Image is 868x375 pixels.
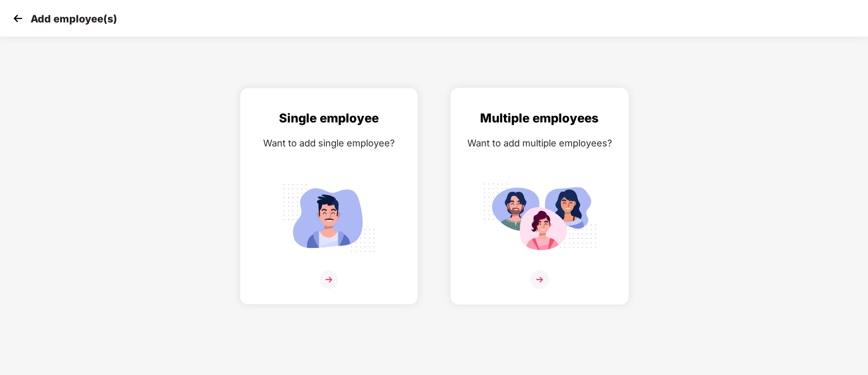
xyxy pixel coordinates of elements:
div: Want to add single employee? [250,136,407,151]
img: svg+xml;base64,PHN2ZyB4bWxucz0iaHR0cDovL3d3dy53My5vcmcvMjAwMC9zdmciIGlkPSJTaW5nbGVfZW1wbG95ZWUiIH... [272,178,386,258]
div: Multiple employees [461,109,618,128]
div: Want to add multiple employees? [461,136,618,151]
img: svg+xml;base64,PHN2ZyB4bWxucz0iaHR0cDovL3d3dy53My5vcmcvMjAwMC9zdmciIHdpZHRoPSIzNiIgaGVpZ2h0PSIzNi... [320,270,338,289]
img: svg+xml;base64,PHN2ZyB4bWxucz0iaHR0cDovL3d3dy53My5vcmcvMjAwMC9zdmciIHdpZHRoPSIzMCIgaGVpZ2h0PSIzMC... [10,11,25,26]
img: svg+xml;base64,PHN2ZyB4bWxucz0iaHR0cDovL3d3dy53My5vcmcvMjAwMC9zdmciIGlkPSJNdWx0aXBsZV9lbXBsb3llZS... [483,178,597,258]
div: Single employee [250,109,407,128]
img: svg+xml;base64,PHN2ZyB4bWxucz0iaHR0cDovL3d3dy53My5vcmcvMjAwMC9zdmciIHdpZHRoPSIzNiIgaGVpZ2h0PSIzNi... [530,270,549,289]
p: Add employee(s) [31,13,117,25]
